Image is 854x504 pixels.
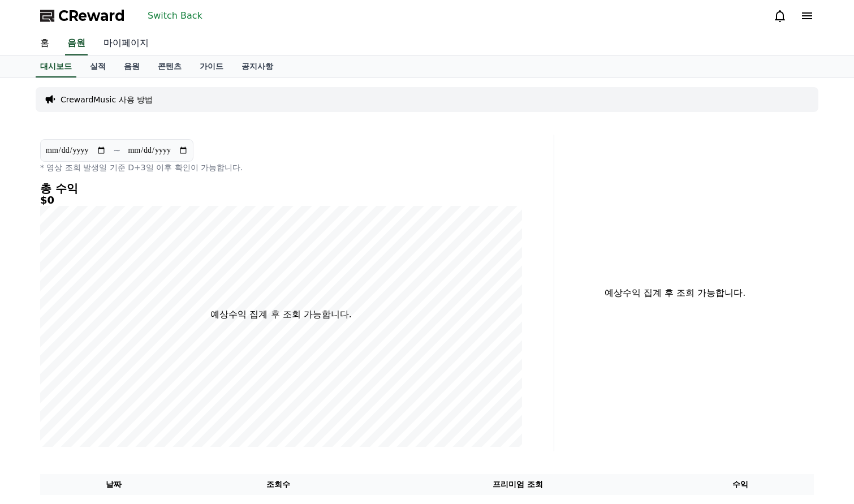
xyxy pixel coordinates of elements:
[369,474,666,495] th: 프리미엄 조회
[143,7,207,25] button: Switch Back
[58,7,125,25] span: CReward
[61,94,153,105] a: CrewardMusic 사용 방법
[40,7,125,25] a: CReward
[210,308,351,321] p: 예상수익 집계 후 조회 가능합니다.
[36,56,76,77] a: 대시보드
[40,162,522,173] p: * 영상 조회 발생일 기준 D+3일 이후 확인이 가능합니다.
[188,474,369,495] th: 조회수
[40,195,522,206] h5: $0
[94,32,158,55] a: 마이페이지
[40,182,522,195] h4: 총 수익
[191,56,232,77] a: 가이드
[113,144,120,157] p: ~
[666,474,814,495] th: 수익
[81,56,115,77] a: 실적
[563,286,787,300] p: 예상수익 집계 후 조회 가능합니다.
[65,32,88,55] a: 음원
[149,56,191,77] a: 콘텐츠
[232,56,282,77] a: 공지사항
[115,56,149,77] a: 음원
[31,32,58,55] a: 홈
[40,474,188,495] th: 날짜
